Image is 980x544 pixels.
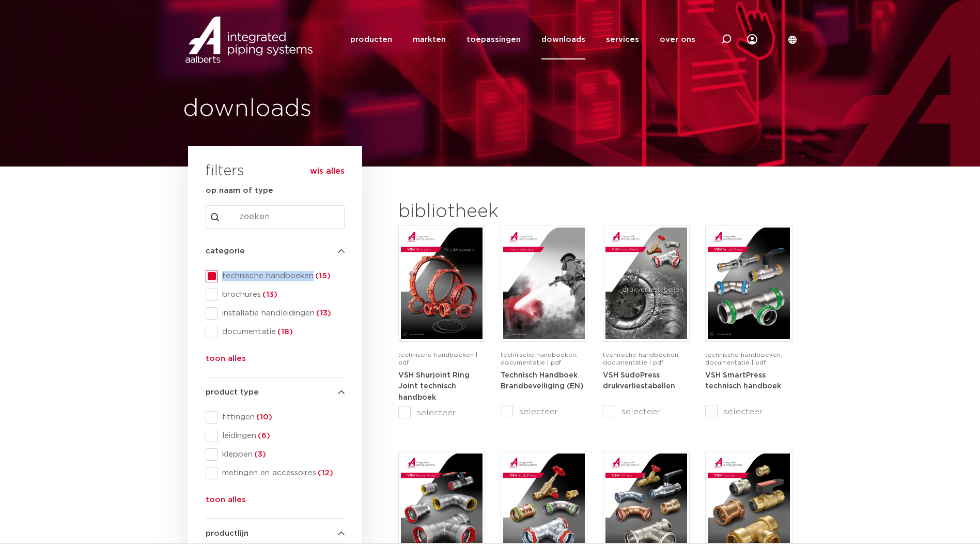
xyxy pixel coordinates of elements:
h4: product type [206,386,345,399]
h4: categorie [206,245,345,258]
nav: Menu [350,20,695,59]
button: wis alles [310,166,345,176]
a: producten [350,20,392,59]
a: VSH Shurjoint Ring Joint technisch handboek [398,371,470,401]
div: brochures(13) [206,289,345,301]
h4: productlijn [206,527,345,540]
a: VSH SmartPress technisch handboek [705,371,781,390]
button: toon alles [206,494,246,510]
div: installatie handleidingen(13) [206,307,345,320]
span: (13) [261,291,277,298]
div: technische handboeken(15) [206,270,345,282]
a: services [606,20,639,59]
span: (18) [276,328,293,336]
span: documentatie [218,327,345,337]
a: over ons [660,20,695,59]
span: brochures [218,290,345,300]
strong: VSH SmartPress technisch handboek [705,372,781,390]
div: kleppen(3) [206,448,345,461]
span: technische handboeken, documentatie | pdf [501,352,578,366]
button: toon alles [206,353,246,369]
a: downloads [541,20,585,59]
img: VSH-SudoPress_A4PLT_5007706_2024-2.0_NL-pdf.jpg [605,228,687,339]
span: (12) [316,469,333,477]
strong: VSH Shurjoint Ring Joint technisch handboek [398,372,470,401]
span: installatie handleidingen [218,308,345,319]
span: metingen en accessoires [218,468,345,478]
span: leidingen [218,431,345,441]
span: technische handboeken, documentatie | pdf [705,352,782,366]
span: (10) [255,413,272,421]
div: metingen en accessoires(12) [206,467,345,479]
label: selecteer [501,405,587,418]
a: toepassingen [466,20,521,59]
label: selecteer [705,405,792,418]
span: (15) [314,272,331,280]
span: technische handboeken | pdf [398,352,477,366]
img: VSH-SmartPress_A4TM_5009301_2023_2.0-EN-pdf.jpg [708,228,789,339]
span: kleppen [218,449,345,460]
label: selecteer [603,405,690,418]
a: Technisch Handboek Brandbeveiliging (EN) [501,371,584,390]
a: markten [413,20,446,59]
span: fittingen [218,412,345,422]
img: VSH-Shurjoint-RJ_A4TM_5011380_2025_1.1_EN-pdf.jpg [401,228,483,339]
h2: bibliotheek [398,200,582,224]
strong: op naam of type [206,187,273,194]
div: leidingen(6) [206,430,345,442]
label: selecteer [398,406,485,419]
a: VSH SudoPress drukverliestabellen [603,371,675,390]
div: documentatie(18) [206,326,345,338]
h1: downloads [183,93,485,126]
strong: Technisch Handboek Brandbeveiliging (EN) [501,372,584,390]
span: technische handboeken, documentatie | pdf [603,352,680,366]
img: FireProtection_A4TM_5007915_2025_2.0_EN-pdf.jpg [503,228,585,339]
span: (6) [256,432,270,440]
strong: VSH SudoPress drukverliestabellen [603,372,675,390]
span: (3) [253,450,266,458]
h3: filters [206,159,244,184]
div: fittingen(10) [206,411,345,424]
span: technische handboeken [218,271,345,281]
span: (13) [315,309,331,317]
